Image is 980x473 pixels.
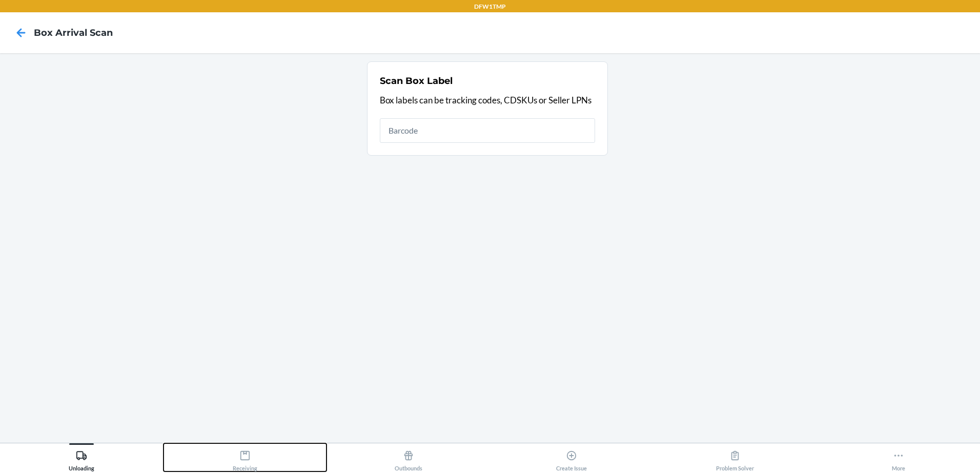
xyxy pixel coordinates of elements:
button: More [816,443,980,471]
div: Problem Solver [716,446,754,471]
button: Outbounds [326,443,490,471]
button: Receiving [164,443,327,471]
div: Receiving [233,446,257,471]
h2: Scan Box Label [380,74,453,88]
button: Problem Solver [654,443,817,471]
button: Create Issue [490,443,654,471]
div: More [892,446,905,471]
p: Box labels can be tracking codes, CDSKUs or Seller LPNs [380,94,595,107]
input: Barcode [380,118,595,143]
div: Unloading [69,446,94,471]
p: DFW1TMP [474,2,506,11]
h4: Box Arrival Scan [34,26,113,39]
div: Create Issue [556,446,587,471]
div: Outbounds [395,446,422,471]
